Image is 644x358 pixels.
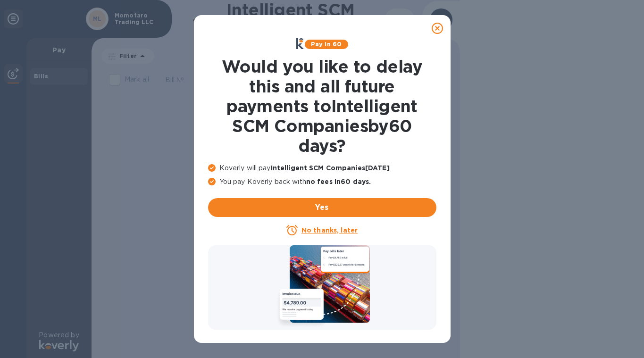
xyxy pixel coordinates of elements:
b: no fees in 60 days . [306,178,371,185]
p: Koverly will pay [208,163,436,173]
p: You pay Koverly back with [208,177,436,187]
span: Yes [216,202,429,213]
button: Yes [208,198,436,217]
b: Intelligent SCM Companies [DATE] [271,164,390,172]
u: No thanks, later [301,226,358,234]
h1: Would you like to delay this and all future payments to Intelligent SCM Companies by 60 days ? [208,57,436,156]
b: Pay in 60 [311,41,342,48]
